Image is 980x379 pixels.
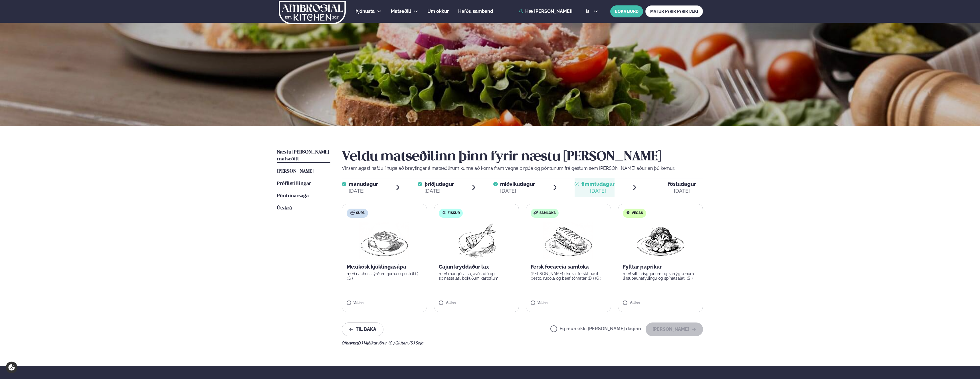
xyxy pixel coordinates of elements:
[6,362,17,373] a: Cookie settings
[543,222,593,259] img: Panini.png
[391,8,411,15] a: Matseðill
[581,188,615,194] div: [DATE]
[610,5,643,17] button: BÓKA BORÐ
[623,263,698,270] p: Fylltar paprikur
[391,9,411,14] span: Matseðill
[534,211,538,215] img: sandwich-new-16px.svg
[342,165,703,172] p: Vinsamlegast hafðu í huga að breytingar á matseðlinum kunna að koma fram vegna birgða og pöntunum...
[668,188,696,194] div: [DATE]
[646,322,703,336] button: [PERSON_NAME]
[277,181,311,186] span: Prófílstillingar
[277,149,330,163] a: Næstu [PERSON_NAME] matseðill
[342,322,383,336] button: Til baka
[347,263,422,270] p: Mexíkósk kjúklingasúpa
[581,9,603,14] button: is
[425,181,454,187] span: þriðjudagur
[448,211,460,215] span: Fiskur
[350,210,355,215] img: soup.svg
[518,9,573,14] a: Hæ [PERSON_NAME]!
[357,341,389,345] span: (D ) Mjólkurvörur ,
[531,271,606,281] p: [PERSON_NAME] skinka, ferskt basil pesto, rucola og beef tómatar (D ) (G )
[439,271,514,281] p: með mangósalsa, avókadó og spínatsalati, bökuðum kartöflum
[458,8,493,15] a: Hafðu samband
[277,169,314,174] span: [PERSON_NAME]
[623,271,698,281] p: með villi hrísgrjónum og karrýgrænum linsubaunafyllingu og spínatsalati (S )
[349,181,378,187] span: mánudagur
[277,206,292,211] span: Útskrá
[277,193,309,198] span: Pöntunarsaga
[349,188,378,194] div: [DATE]
[355,8,375,15] a: Þjónusta
[500,181,535,187] span: miðvikudagur
[277,205,292,212] a: Útskrá
[645,5,703,17] a: MATUR FYRIR FYRIRTÆKI
[389,341,409,345] span: (G ) Glúten ,
[427,9,449,14] span: Um okkur
[586,9,591,14] span: is
[451,222,502,259] img: Fish.png
[277,150,329,162] span: Næstu [PERSON_NAME] matseðill
[425,188,454,194] div: [DATE]
[439,263,514,270] p: Cajun kryddaður lax
[359,222,409,259] img: Soup.png
[531,263,606,270] p: Fersk focaccia samloka
[668,181,696,187] span: föstudagur
[626,210,630,215] img: Vegan.svg
[581,181,615,187] span: fimmtudagur
[342,149,703,165] h2: Veldu matseðilinn þinn fyrir næstu [PERSON_NAME]
[500,188,535,194] div: [DATE]
[355,9,375,14] span: Þjónusta
[427,8,449,15] a: Um okkur
[539,211,556,215] span: Samloka
[409,341,424,345] span: (S ) Soja
[277,193,309,199] a: Pöntunarsaga
[356,211,365,215] span: Súpa
[458,9,493,14] span: Hafðu samband
[278,1,346,24] img: logo
[347,271,422,281] p: með nachos, sýrðum rjóma og osti (D ) (G )
[342,341,703,345] div: Ofnæmi:
[277,180,311,187] a: Prófílstillingar
[277,168,314,175] a: [PERSON_NAME]
[442,210,446,215] img: fish.svg
[632,211,643,215] span: Vegan
[635,222,686,259] img: Vegan.png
